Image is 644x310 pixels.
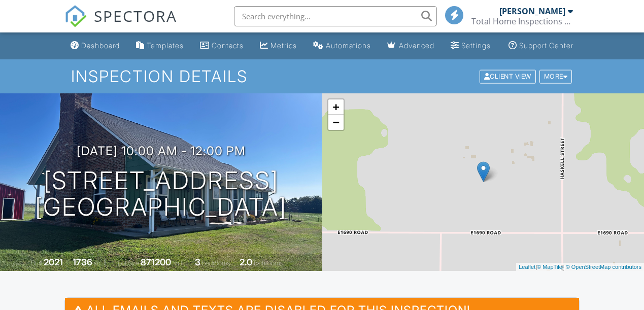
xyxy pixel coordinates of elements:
div: Settings [461,41,491,50]
div: 2021 [44,257,63,267]
a: Dashboard [66,37,124,55]
div: Support Center [519,41,573,50]
div: Metrics [270,41,297,50]
span: bedrooms [202,259,230,267]
a: Support Center [504,37,578,55]
div: 1736 [73,257,92,267]
div: Client View [480,70,536,83]
span: bathrooms [254,259,283,267]
h1: Inspection Details [71,67,573,85]
a: © MapTiler [537,264,564,270]
div: | [516,263,644,271]
div: 2.0 [240,257,252,267]
a: Leaflet [519,264,535,270]
a: Automations (Basic) [309,37,375,55]
h1: [STREET_ADDRESS] [GEOGRAPHIC_DATA] [35,167,287,221]
a: Advanced [383,37,438,55]
div: Dashboard [81,41,120,50]
a: SPECTORA [64,14,177,35]
h3: [DATE] 10:00 am - 12:00 pm [77,144,246,158]
div: More [539,70,572,83]
span: Lot Size [118,259,139,267]
span: sq.ft. [173,259,185,267]
span: Built [31,259,42,267]
a: Client View [479,72,538,80]
a: Templates [132,37,188,55]
a: Zoom out [328,115,344,130]
img: The Best Home Inspection Software - Spectora [64,5,87,27]
a: Zoom in [328,99,344,115]
input: Search everything... [234,6,437,26]
div: [PERSON_NAME] [499,6,565,16]
div: Contacts [212,41,244,50]
div: Templates [147,41,184,50]
div: Automations [326,41,371,50]
a: © OpenStreetMap contributors [566,264,641,270]
span: sq. ft. [94,259,108,267]
span: SPECTORA [94,5,177,26]
div: Total Home Inspections LLC [471,16,573,26]
a: Settings [447,37,495,55]
a: Contacts [196,37,248,55]
div: Advanced [399,41,434,50]
div: 3 [195,257,200,267]
a: Metrics [256,37,301,55]
div: 871200 [141,257,171,267]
